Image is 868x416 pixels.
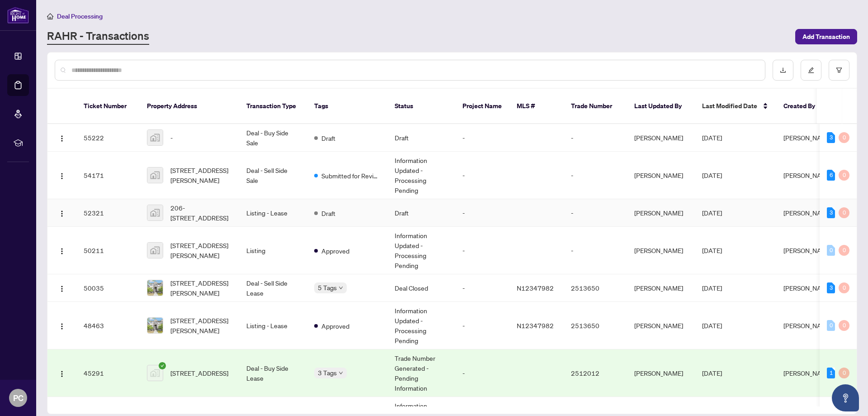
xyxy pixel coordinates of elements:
img: Logo [58,285,66,292]
td: Information Updated - Processing Pending [387,227,455,274]
th: Property Address [140,89,239,124]
td: 2512012 [564,349,627,397]
span: [DATE] [702,321,722,330]
span: [PERSON_NAME] [783,321,832,330]
td: - [455,227,509,274]
span: Approved [321,321,349,331]
img: Logo [58,135,66,142]
button: Logo [55,318,69,333]
td: [PERSON_NAME] [627,124,695,152]
td: 48463 [76,302,140,349]
span: [DATE] [702,246,722,254]
td: [PERSON_NAME] [627,349,695,397]
span: [STREET_ADDRESS][PERSON_NAME] [170,316,232,335]
button: Logo [55,206,69,220]
span: [STREET_ADDRESS][PERSON_NAME] [170,278,232,298]
span: Last Modified Date [702,101,757,111]
img: Logo [58,370,66,378]
td: - [564,152,627,199]
td: - [564,227,627,274]
img: thumbnail-img [147,318,163,333]
td: Deal - Sell Side Sale [239,152,307,199]
span: [PERSON_NAME] [783,209,832,217]
td: Deal Closed [387,274,455,302]
img: logo [7,7,29,24]
span: [STREET_ADDRESS][PERSON_NAME] [170,165,232,185]
td: 50035 [76,274,140,302]
div: 0 [827,320,835,331]
button: Open asap [832,384,859,411]
th: MLS # [509,89,564,124]
td: [PERSON_NAME] [627,152,695,199]
td: 50211 [76,227,140,274]
span: [DATE] [702,134,722,142]
span: 3 Tags [318,368,337,378]
span: [STREET_ADDRESS] [170,368,228,378]
span: Draft [321,208,335,218]
span: [PERSON_NAME] [783,284,832,292]
span: N12347982 [517,321,554,330]
span: PC [13,392,24,404]
div: 0 [839,282,849,293]
td: Listing - Lease [239,199,307,227]
th: Last Updated By [627,89,695,124]
button: download [773,60,793,81]
td: Deal - Buy Side Sale [239,124,307,152]
td: Deal - Sell Side Lease [239,274,307,302]
td: - [455,302,509,349]
td: 2513650 [564,302,627,349]
button: filter [829,60,849,81]
div: 3 [827,207,835,218]
td: 2513650 [564,274,627,302]
td: Information Updated - Processing Pending [387,152,455,199]
img: Logo [58,323,66,330]
td: - [564,199,627,227]
span: Draft [321,133,335,143]
td: Deal - Buy Side Lease [239,349,307,397]
span: home [47,13,53,19]
button: edit [801,60,821,81]
button: Logo [55,168,69,182]
div: 6 [827,170,835,181]
div: 0 [839,132,849,143]
div: 0 [839,207,849,218]
img: Logo [58,210,66,217]
td: 54171 [76,152,140,199]
th: Transaction Type [239,89,307,124]
td: - [455,349,509,397]
th: Ticket Number [76,89,140,124]
td: - [564,124,627,152]
span: down [339,286,343,290]
span: 5 Tags [318,282,337,293]
div: 0 [839,320,849,331]
td: [PERSON_NAME] [627,274,695,302]
span: [DATE] [702,209,722,217]
span: [PERSON_NAME] [783,171,832,179]
td: 55222 [76,124,140,152]
span: download [780,67,786,73]
td: 52321 [76,199,140,227]
div: 0 [839,368,849,378]
span: - [170,133,173,143]
td: [PERSON_NAME] [627,302,695,349]
button: Logo [55,281,69,295]
div: 3 [827,282,835,293]
th: Trade Number [564,89,627,124]
span: [DATE] [702,171,722,179]
td: [PERSON_NAME] [627,227,695,274]
span: [PERSON_NAME] [783,246,832,254]
td: Draft [387,124,455,152]
a: RAHR - Transactions [47,29,149,45]
img: thumbnail-img [147,243,163,258]
td: Information Updated - Processing Pending [387,302,455,349]
span: Submitted for Review [321,171,380,181]
span: 206-[STREET_ADDRESS] [170,203,232,223]
span: filter [836,67,842,73]
th: Last Modified Date [695,89,776,124]
span: [PERSON_NAME] [783,369,832,377]
th: Project Name [455,89,509,124]
th: Tags [307,89,387,124]
button: Logo [55,243,69,258]
td: Trade Number Generated - Pending Information [387,349,455,397]
td: - [455,274,509,302]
